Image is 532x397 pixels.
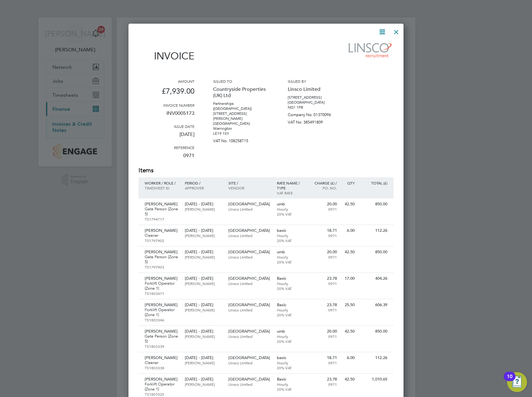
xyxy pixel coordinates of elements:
[145,392,179,397] p: TS1807025
[213,111,269,121] p: [STREET_ADDRESS][PERSON_NAME]
[277,259,304,264] p: 20% VAT
[277,190,304,195] p: VAT rate
[361,355,387,360] p: 112.26
[185,207,222,212] p: [PERSON_NAME]
[138,79,194,84] h3: Amount
[361,180,387,185] p: Total (£)
[138,145,194,150] h3: Reference
[213,126,269,131] p: Warrington
[288,84,344,95] p: Linsco Limited
[145,307,179,317] p: Forklift Operator (Zone 1)
[145,360,179,365] p: Cleaner
[185,281,222,286] p: [PERSON_NAME]
[343,329,355,334] p: 42.50
[277,180,304,190] p: Rate name / type
[277,355,304,360] p: basic
[185,255,222,259] p: [PERSON_NAME]
[277,329,304,334] p: umb
[361,377,387,382] p: 1,010.65
[310,360,337,365] p: 0971
[213,136,269,143] p: VAT No: 108258715
[145,377,179,382] p: [PERSON_NAME]
[145,291,179,296] p: TS1803471
[277,365,304,370] p: 20% VAT
[145,382,179,392] p: Forklift Operator (Zone 1)
[361,250,387,255] p: 850.00
[343,276,355,281] p: 17.00
[145,302,179,307] p: [PERSON_NAME]
[277,276,304,281] p: Basic
[288,79,344,84] h3: Issued by
[343,202,355,207] p: 42.50
[228,185,271,190] p: Vendor
[145,281,179,291] p: Forklift Operator (Zone 1)
[228,255,271,259] p: Linsco Limited
[310,255,337,259] p: 0971
[277,382,304,387] p: Hourly
[277,238,304,243] p: 20% VAT
[277,207,304,212] p: Hourly
[213,84,269,101] p: Countryside Properties (UK) Ltd
[145,344,179,349] p: TS1803339
[228,360,271,365] p: Linsco Limited
[277,377,304,382] p: Basic
[228,180,271,185] p: Site /
[277,281,304,286] p: Hourly
[310,355,337,360] p: 18.71
[310,377,337,382] p: 23.78
[145,365,179,370] p: TS1803338
[361,276,387,281] p: 404.26
[145,228,179,233] p: [PERSON_NAME]
[185,377,222,382] p: [DATE] - [DATE]
[145,233,179,238] p: Cleaner
[185,334,222,339] p: [PERSON_NAME]
[145,217,179,222] p: TS1794717
[145,264,179,269] p: TS1797903
[288,100,344,105] p: [GEOGRAPHIC_DATA]
[145,255,179,264] p: Gate Person (Zone 5)
[343,228,355,233] p: 6.00
[310,281,337,286] p: 0971
[185,302,222,307] p: [DATE] - [DATE]
[145,329,179,334] p: [PERSON_NAME]
[310,334,337,339] p: 0971
[138,108,194,124] p: INV0005173
[145,276,179,281] p: [PERSON_NAME]
[228,250,271,255] p: [GEOGRAPHIC_DATA]
[228,307,271,312] p: Linsco Limited
[185,360,222,365] p: [PERSON_NAME]
[277,212,304,217] p: 20% VAT
[277,255,304,259] p: Hourly
[185,228,222,233] p: [DATE] - [DATE]
[228,329,271,334] p: [GEOGRAPHIC_DATA]
[361,228,387,233] p: 112.26
[228,382,271,387] p: Linsco Limited
[310,207,337,212] p: 0971
[288,110,344,117] p: Company No: 01370096
[361,329,387,334] p: 850.00
[361,302,387,307] p: 606.39
[138,50,194,62] h1: Invoice
[343,377,355,382] p: 42.50
[277,334,304,339] p: Hourly
[213,131,269,136] p: LE19 1SY
[138,84,194,103] p: £7,939.00
[310,202,337,207] p: 20.00
[277,302,304,307] p: Basic
[228,377,271,382] p: [GEOGRAPHIC_DATA]
[185,202,222,207] p: [DATE] - [DATE]
[277,339,304,344] p: 20% VAT
[145,317,179,322] p: TS1803346
[228,228,271,233] p: [GEOGRAPHIC_DATA]
[138,124,194,129] h3: Issue date
[228,334,271,339] p: Linsco Limited
[288,105,344,110] p: NG1 1PB
[277,360,304,365] p: Hourly
[145,202,179,207] p: [PERSON_NAME]
[138,150,194,166] p: 0971
[138,103,194,108] h3: Invoice number
[185,185,222,190] p: Approver
[310,302,337,307] p: 23.78
[228,281,271,286] p: Linsco Limited
[343,180,355,185] p: QTY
